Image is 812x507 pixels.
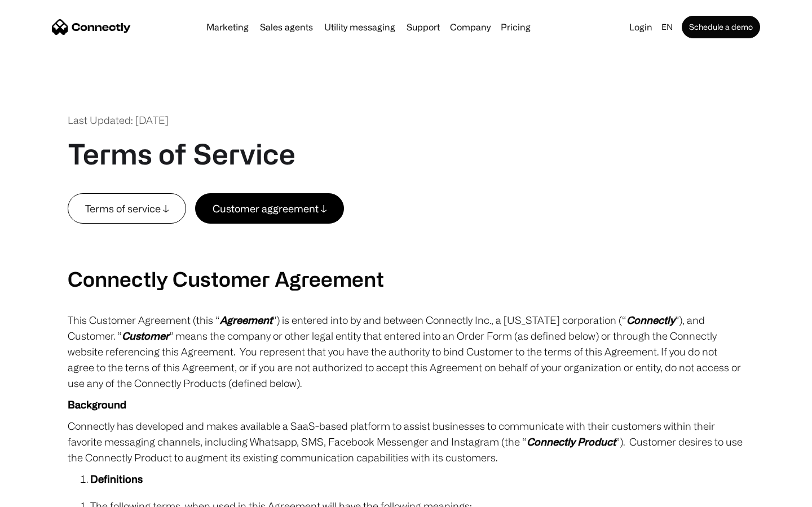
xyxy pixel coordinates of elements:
[68,399,126,410] strong: Background
[626,314,675,326] em: Connectly
[527,436,616,447] em: Connectly Product
[68,418,744,465] p: Connectly has developed and makes available a SaaS-based platform to assist businesses to communi...
[122,330,169,341] em: Customer
[682,16,760,38] a: Schedule a demo
[68,266,744,291] h2: Connectly Customer Agreement
[23,487,68,503] ul: Language list
[496,23,535,32] a: Pricing
[68,312,744,391] p: This Customer Agreement (this “ ”) is entered into by and between Connectly Inc., a [US_STATE] co...
[220,314,272,326] em: Agreement
[68,137,295,171] h1: Terms of Service
[661,19,673,35] div: en
[402,23,444,32] a: Support
[68,245,744,261] p: ‍
[85,201,169,216] div: Terms of service ↓
[213,201,326,216] div: Customer aggreement ↓
[68,113,169,128] div: Last Updated: [DATE]
[450,19,491,35] div: Company
[68,224,744,239] p: ‍
[255,23,317,32] a: Sales agents
[625,19,657,35] a: Login
[202,23,253,32] a: Marketing
[11,486,68,503] aside: Language selected: English
[320,23,400,32] a: Utility messaging
[90,473,143,484] strong: Definitions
